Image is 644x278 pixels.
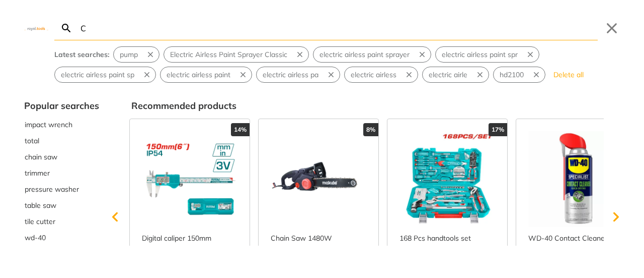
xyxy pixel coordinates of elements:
button: Remove suggestion: electric airless paint sp [140,67,155,82]
span: chain saw [25,152,57,162]
div: Suggestion: Electric Airless Paint Sprayer Classic [164,46,309,63]
button: Remove suggestion: hd2100 [530,67,545,82]
button: Delete all [549,67,588,83]
div: Suggestion: electric airless pa [256,67,340,83]
button: Select suggestion: trimmer [24,165,99,181]
div: Suggestion: electric airless paint spr [435,46,539,63]
button: Remove suggestion: electric airless paint spr [524,47,539,62]
span: hd2100 [500,70,524,80]
svg: Remove suggestion: electric airless pa [327,70,336,79]
button: Select suggestion: pressure washer [24,181,99,197]
button: Select suggestion: electric airless paint spr [436,47,524,62]
span: pressure washer [25,184,79,195]
div: Popular searches [24,99,99,113]
button: Select suggestion: pump [114,47,144,62]
svg: Remove suggestion: electric airless paint sprayer [418,50,427,59]
button: Remove suggestion: electric airless [403,67,418,82]
svg: Remove suggestion: Electric Airless Paint Sprayer Classic [295,50,304,59]
div: 8% [363,123,378,136]
div: 14% [231,123,250,136]
div: Suggestion: table saw [24,197,99,213]
button: Select suggestion: electric airless paint sprayer [313,47,416,62]
button: Select suggestion: chain saw [24,149,99,165]
span: impact wrench [25,120,72,130]
span: electric airless [351,70,396,80]
button: Select suggestion: electric airless paint [160,67,236,82]
svg: Remove suggestion: electric airless paint spr [526,50,535,59]
span: Electric Airless Paint Sprayer Classic [170,49,287,60]
button: Remove suggestion: electric airless paint [236,67,252,82]
input: Search… [78,16,598,40]
span: table saw [25,200,56,211]
div: Suggestion: impact wrench [24,117,99,133]
span: electric airle [429,70,467,80]
span: electric airless paint sprayer [319,49,410,60]
span: pump [120,49,138,60]
div: Suggestion: electric airless paint sprayer [313,46,431,63]
button: Select suggestion: total [24,133,99,149]
div: Suggestion: electric airless [344,67,418,83]
span: electric airless paint sp [61,70,134,80]
div: Suggestion: total [24,133,99,149]
button: Close [604,20,620,36]
button: Select suggestion: tile cutter [24,213,99,230]
button: Remove suggestion: electric airle [473,67,489,82]
button: Select suggestion: electric airless paint sp [55,67,140,82]
button: Remove suggestion: pump [144,47,159,62]
button: Select suggestion: electric airless [345,67,403,82]
button: Select suggestion: wd-40 [24,230,99,246]
span: electric airless pa [263,70,318,80]
div: 17% [489,123,507,136]
span: total [25,136,39,146]
svg: Remove suggestion: electric airless paint sp [142,70,151,79]
span: trimmer [25,168,50,179]
svg: Search [60,22,72,34]
svg: Remove suggestion: electric airle [475,70,485,79]
span: tile cutter [25,216,55,227]
button: Select suggestion: electric airle [423,67,473,82]
button: Select suggestion: Electric Airless Paint Sprayer Classic [164,47,293,62]
button: Remove suggestion: electric airless pa [325,67,340,82]
svg: Remove suggestion: pump [146,50,155,59]
span: electric airless paint [167,70,230,80]
div: Latest searches: [54,49,109,60]
div: Suggestion: electric airless paint [160,67,252,83]
div: Suggestion: trimmer [24,165,99,181]
button: Select suggestion: hd2100 [494,67,530,82]
button: Remove suggestion: electric airless paint sprayer [416,47,431,62]
svg: Scroll left [105,207,125,227]
div: Suggestion: hd2100 [493,67,545,83]
span: electric airless paint spr [442,49,518,60]
div: Suggestion: electric airless paint sp [54,67,156,83]
button: Select suggestion: electric airless pa [257,67,325,82]
svg: Scroll right [606,207,626,227]
svg: Remove suggestion: electric airless [405,70,414,79]
div: Suggestion: pressure washer [24,181,99,197]
button: Select suggestion: impact wrench [24,117,99,133]
div: Suggestion: tile cutter [24,213,99,230]
span: wd-40 [25,233,46,243]
div: Suggestion: chain saw [24,149,99,165]
img: Close [24,26,48,30]
div: Suggestion: pump [113,46,159,63]
svg: Remove suggestion: electric airless paint [238,70,248,79]
button: Remove suggestion: Electric Airless Paint Sprayer Classic [293,47,308,62]
div: Recommended products [131,99,620,113]
svg: Remove suggestion: hd2100 [532,70,541,79]
button: Select suggestion: table saw [24,197,99,213]
div: Suggestion: wd-40 [24,230,99,246]
div: Suggestion: electric airle [422,67,489,83]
